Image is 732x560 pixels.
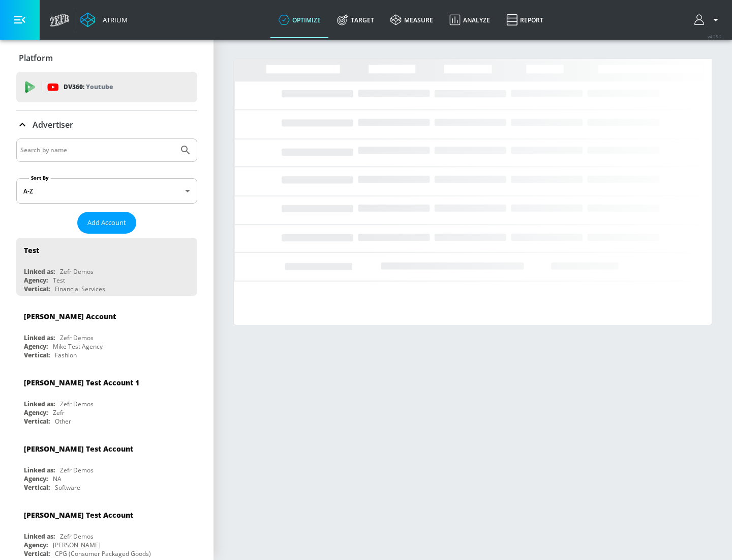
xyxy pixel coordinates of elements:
a: measure [382,2,441,38]
div: Other [55,417,71,426]
div: Atrium [99,15,128,24]
div: A-Z [16,178,197,204]
div: Zefr Demos [60,333,94,342]
div: Zefr Demos [60,532,94,541]
a: Report [498,2,552,38]
div: Linked as: [24,267,55,276]
div: Agency: [24,342,48,351]
div: [PERSON_NAME] Test AccountLinked as:Zefr DemosAgency:NAVertical:Software [16,436,197,494]
div: Zefr [53,408,65,417]
div: Vertical: [24,351,50,359]
a: Atrium [80,12,128,27]
div: Zefr Demos [60,400,94,408]
div: [PERSON_NAME] AccountLinked as:Zefr DemosAgency:Mike Test AgencyVertical:Fashion [16,304,197,362]
div: [PERSON_NAME] Test Account [24,444,133,454]
span: Add Account [87,217,126,229]
div: Agency: [24,276,48,285]
div: DV360: Youtube [16,72,197,102]
div: Zefr Demos [60,466,94,474]
div: Vertical: [24,285,50,293]
div: Zefr Demos [60,267,94,276]
div: Linked as: [24,532,55,541]
div: [PERSON_NAME] Test Account 1 [24,378,139,387]
div: Vertical: [24,483,50,492]
div: Vertical: [24,549,50,558]
a: Analyze [441,2,498,38]
div: Agency: [24,474,48,483]
div: NA [53,474,62,483]
p: Platform [19,52,53,64]
div: Software [55,483,80,492]
label: Sort By [29,175,51,181]
div: [PERSON_NAME] Test Account 1Linked as:Zefr DemosAgency:ZefrVertical:Other [16,370,197,428]
p: DV360: [64,81,113,93]
p: Advertiser [33,119,73,130]
input: Search by name [20,144,174,157]
a: Target [329,2,382,38]
div: Fashion [55,351,77,359]
div: Test [24,245,39,255]
div: Test [53,276,65,285]
a: optimize [270,2,329,38]
div: [PERSON_NAME] Account [24,312,116,321]
div: Agency: [24,541,48,549]
div: [PERSON_NAME] Test Account [24,510,133,520]
div: TestLinked as:Zefr DemosAgency:TestVertical:Financial Services [16,238,197,296]
div: Vertical: [24,417,50,426]
div: Agency: [24,408,48,417]
div: Mike Test Agency [53,342,103,351]
div: Platform [16,44,197,72]
button: Add Account [77,212,136,234]
div: Linked as: [24,466,55,474]
p: Youtube [86,81,113,92]
div: Advertiser [16,110,197,139]
div: Linked as: [24,333,55,342]
div: Linked as: [24,400,55,408]
div: CPG (Consumer Packaged Goods) [55,549,151,558]
div: Financial Services [55,285,105,293]
div: [PERSON_NAME] [53,541,101,549]
span: v 4.25.2 [708,34,722,39]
